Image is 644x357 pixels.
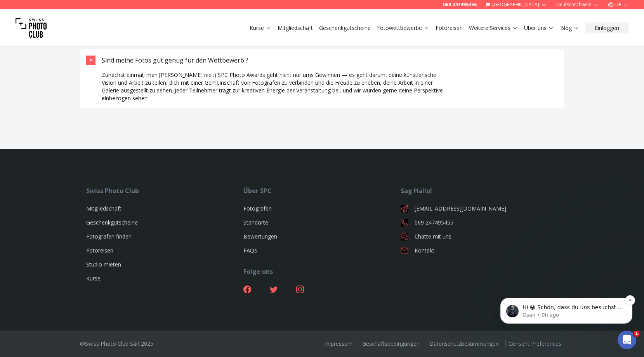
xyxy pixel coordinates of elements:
a: Kurse [86,275,101,282]
a: Geschenkgutscheine [86,219,138,226]
a: Mitgliedschaft [278,24,313,32]
button: Fotoreisen [432,23,466,33]
button: Einloggen [585,23,628,33]
a: 069 247495455 [401,219,558,226]
a: Datenschutzbestimmungen [426,340,502,347]
a: Standorte [243,219,268,226]
iframe: Intercom live chat [618,331,636,349]
span: Zunächst einmal, man [PERSON_NAME] nie :) SPC Photo Awards geht nicht nur ums Gewinnen — es geht ... [102,71,443,102]
a: Studio mieten [86,261,121,268]
button: Blog [557,23,582,33]
button: Weitere Services [466,23,521,33]
a: Fotowettbewerbe [377,24,429,32]
div: message notification from Osan, 9h ago. Hi 😀 Schön, dass du uns besuchst. Stell' uns gerne jederz... [12,49,144,74]
img: Swiss photo club [16,12,47,44]
div: Swiss Photo Club [86,186,243,195]
button: Sind meine Fotos gut genug für den Wettbewerb ? [80,49,564,71]
button: Dismiss notification [136,46,146,56]
a: Über uns [524,24,554,32]
a: FAQs [243,247,257,254]
button: Mitgliedschaft [274,23,316,33]
a: Chatte mit uns [401,233,558,240]
a: Blog [560,24,579,32]
a: Bewertungen [243,233,277,240]
div: Sind meine Fotos gut genug für den Wettbewerb ? [102,71,450,108]
a: Fotografen [243,205,272,212]
a: Geschäftsbedingungen [359,340,423,347]
button: Geschenkgutscheine [316,23,374,33]
a: Fotoreisen [86,247,113,254]
a: 069 247495455 [443,2,477,8]
div: @Swiss Photo Club Sàrl, 2025 [80,340,153,348]
button: Über uns [521,23,557,33]
a: Impressum [321,340,356,347]
a: [EMAIL_ADDRESS][DOMAIN_NAME] [401,205,558,212]
div: Sag Hallo! [401,186,558,195]
a: Weitere Services [469,24,518,32]
a: Mitgliedschaft [86,205,122,212]
span: 1 [634,331,640,337]
a: Fotografen finden [86,233,132,240]
a: Geschenkgutscheine [319,24,371,32]
a: Fotoreisen [436,24,463,32]
div: Über SPC [243,186,401,195]
button: Fotowettbewerbe [374,23,432,33]
span: Sind meine Fotos gut genug für den Wettbewerb ? [102,56,248,64]
img: Profile image for Osan [17,56,30,68]
span: Hi 😀 Schön, dass du uns besuchst. Stell' uns gerne jederzeit Fragen oder hinterlasse ein Feedback. [34,55,133,77]
iframe: Intercom notifications message [489,249,644,336]
a: Kontakt [401,247,558,254]
p: Message from Osan, sent 9h ago [34,62,134,69]
div: Folge uns [243,267,401,276]
a: Kurse [250,24,271,32]
a: Consent Preferences [505,340,564,347]
button: Kurse [246,23,274,33]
